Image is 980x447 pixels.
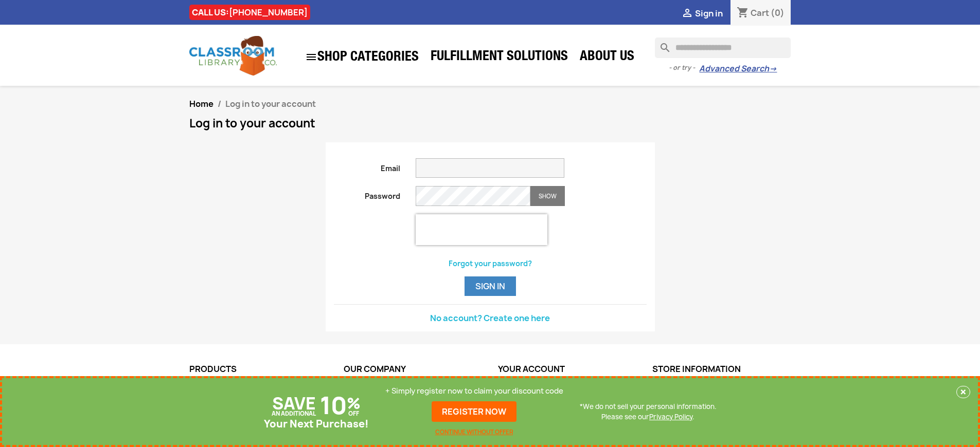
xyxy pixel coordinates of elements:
a: CONTINUE WITHOUT OFFER [435,427,513,437]
p: OFF [348,408,359,419]
input: Search [655,38,791,58]
label: Email [326,158,408,174]
a: [PHONE_NUMBER] [229,7,308,18]
label: Password [326,186,408,201]
button: Close [956,386,970,398]
p: Store information [652,365,791,374]
i: shopping_cart [737,7,749,20]
a: Your account [498,363,565,375]
p: AN ADDITIONAL [272,408,316,419]
a:  Sign in [681,8,723,19]
p: SAVE [272,398,316,408]
p: Our company [344,365,483,374]
span: (0) [771,7,785,18]
i:  [305,51,317,63]
p: 10 [320,400,347,411]
i:  [681,8,693,20]
a: Advanced Search→ [699,64,777,74]
a: Fulfillment Solutions [425,47,573,68]
input: Password input [416,186,530,206]
button: Show [530,186,565,206]
a: About Us [575,47,639,68]
h1: Log in to your account [189,117,791,129]
div: CALL US: [189,5,310,20]
a: REGISTER NOW [432,401,516,422]
span: Sign in [695,8,723,19]
a: No account? Create one here [430,312,550,324]
span: - or try - [669,63,699,73]
a: Forgot your password? [449,258,532,268]
a: Home [189,98,213,109]
button: Sign in [465,276,516,296]
span: → [769,64,777,74]
p: *We do not sell your personal information. Please see our . [580,401,717,422]
p: % [347,398,361,408]
p: + Simply register now to claim your discount code [385,386,563,396]
img: Classroom Library Company [189,36,277,76]
span: Log in to your account [225,98,316,109]
p: Your Next Purchase! [264,419,369,429]
a: Privacy Policy [649,412,692,421]
a: SHOP CATEGORIES [300,46,424,68]
i: search [655,38,667,50]
iframe: reCAPTCHA [416,214,547,245]
p: Products [189,365,328,374]
span: Cart [751,7,769,18]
